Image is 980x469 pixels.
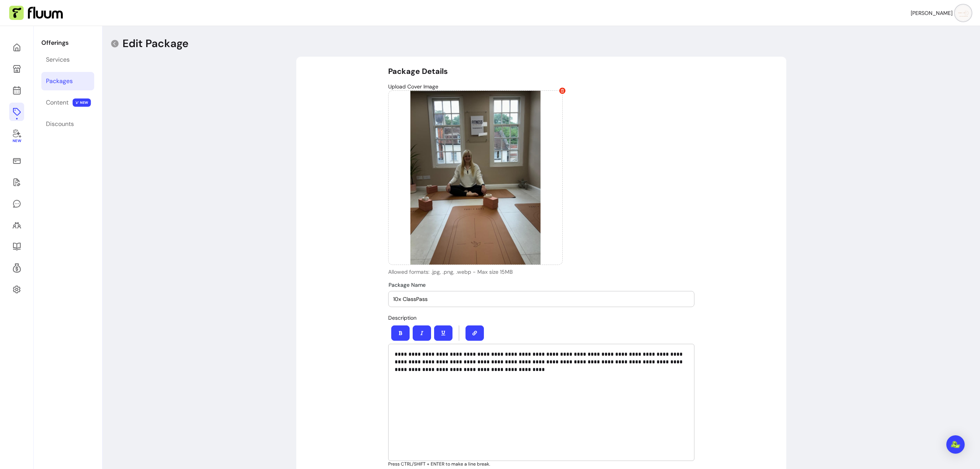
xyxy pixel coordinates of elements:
[41,93,94,112] a: Content NEW
[388,268,563,276] p: Allowed formats: .jpg, .png, .webp - Max size 15MB
[388,314,416,321] span: Description
[946,435,965,454] div: Open Intercom Messenger
[41,38,94,47] p: Offerings
[41,115,94,133] a: Discounts
[393,295,689,303] input: Package Name
[911,5,971,21] button: avatar[PERSON_NAME]
[388,461,694,467] p: Press CTRL/SHIFT + ENTER to make a line break.
[9,259,24,277] a: Refer & Earn
[388,90,563,265] div: Provider image 1
[12,139,21,144] span: New
[9,173,24,191] a: Waivers
[46,98,69,107] div: Content
[955,5,971,21] img: avatar
[9,81,24,100] a: Calendar
[9,152,24,170] a: Sales
[73,98,91,107] span: NEW
[9,237,24,256] a: Resources
[388,83,694,90] p: Upload Cover Image
[46,77,73,86] div: Packages
[9,6,63,20] img: Fluum Logo
[41,51,94,69] a: Services
[41,72,94,90] a: Packages
[389,281,426,288] span: Package Name
[46,55,70,64] div: Services
[9,194,24,213] a: My Messages
[9,60,24,78] a: My Page
[9,280,24,299] a: Settings
[46,119,74,129] div: Discounts
[9,103,24,121] a: Offerings
[122,37,189,51] p: Edit Package
[911,9,952,17] span: [PERSON_NAME]
[9,124,24,149] a: New
[389,91,562,265] img: https://d3pz9znudhj10h.cloudfront.net/4a9a0de9-be65-40a9-8485-1aa13e4efe63
[9,38,24,57] a: Home
[9,216,24,234] a: Clients
[388,66,694,77] h5: Package Details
